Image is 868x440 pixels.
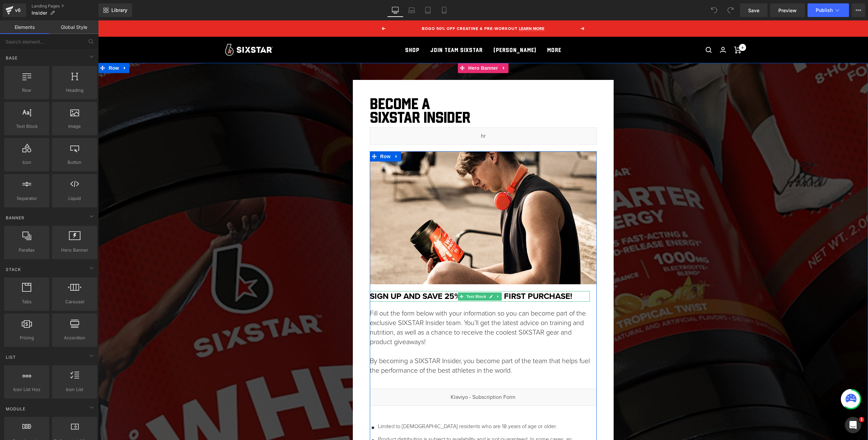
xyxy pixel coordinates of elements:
[332,25,384,34] a: Join Team SIXSTAR
[5,406,26,412] span: Module
[608,27,614,33] a: Search
[280,402,492,410] p: Limited to [DEMOGRAPHIC_DATA] residents who are 18 years of age or older.
[395,25,438,34] a: [PERSON_NAME]
[54,159,95,166] span: Button
[98,3,132,17] a: New Library
[49,20,98,34] a: Global Style
[281,131,294,141] span: Row
[808,3,849,17] button: Publish
[54,123,95,130] span: Image
[6,123,47,130] span: Text Block
[54,334,95,341] span: Accordion
[770,3,805,17] a: Preview
[6,386,47,393] span: Icon List Hoz
[367,272,389,280] span: Text Block
[6,159,47,166] span: Icon
[401,43,410,53] a: Expand / Collapse
[54,386,95,393] span: Icon List
[622,27,628,32] a: Login
[420,3,436,17] a: Tablet
[111,7,127,13] span: Library
[22,43,31,53] a: Expand / Collapse
[421,5,446,11] button: LEARN MORE
[307,25,321,34] a: Shop
[301,5,469,11] p: BOGO 50% OFF CREATINE & PRE-WORKOUT
[5,354,17,360] span: List
[852,3,865,17] button: More
[54,195,95,202] span: Liquid
[272,336,492,355] p: By becoming a SIXSTAR Insider, you become part of the team that helps fuel the performance of the...
[449,25,463,34] a: More
[54,87,95,94] span: Heading
[6,195,47,202] span: Separator
[294,131,303,141] a: Expand / Collapse
[778,7,797,14] span: Preview
[816,7,833,13] span: Publish
[280,415,492,438] p: Product distribution is subject to availability and is not guaranteed. In some cases, an alternat...
[636,26,643,33] a: Cart
[707,3,721,17] button: Undo
[748,7,759,14] span: Save
[54,247,95,254] span: Hero Banner
[641,23,648,31] cart-count: 0
[272,77,499,104] h1: BECOME A SIXSTAR INSIDER
[403,3,420,17] a: Laptop
[5,215,25,221] span: Banner
[396,272,403,280] a: Expand / Collapse
[3,3,26,17] a: v6
[6,247,47,254] span: Parallax
[32,3,98,9] a: Landing Pages
[272,270,474,282] strong: Sign up and save 25% off your first purchase!
[845,417,861,433] iframe: Intercom live chat
[9,43,22,53] span: Row
[54,298,95,305] span: Carousel
[272,288,488,326] span: Fill out the form below with your information so you can become part of the exclusive SIXSTAR Ins...
[32,10,47,16] span: Insider
[724,3,737,17] button: Redo
[5,266,22,273] span: Stack
[368,43,401,53] span: Hero Banner
[436,3,452,17] a: Mobile
[127,23,175,35] img: SIXSTAR
[6,298,47,305] span: Tabs
[6,334,47,341] span: Pricing
[387,3,403,17] a: Desktop
[14,6,22,15] div: v6
[6,87,47,94] span: Row
[859,417,864,422] span: 1
[5,55,18,61] span: Base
